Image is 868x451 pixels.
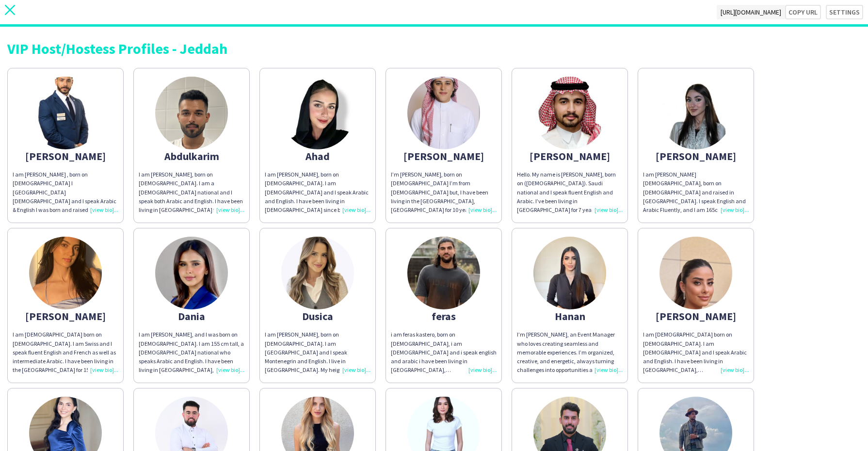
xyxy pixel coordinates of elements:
button: Settings [826,5,863,19]
div: I am [PERSON_NAME], born on [DEMOGRAPHIC_DATA]. I am [GEOGRAPHIC_DATA] and I speak Montenegrin an... [265,330,370,374]
div: Hello. My name is [PERSON_NAME], born on ([DEMOGRAPHIC_DATA]). Saudi national and I speak fluent ... [517,170,623,214]
div: I’m [PERSON_NAME], an Event Manager who loves creating seamless and memorable experiences. I’m or... [517,330,623,374]
div: Hanan [517,312,623,321]
div: feras [391,312,497,321]
div: I am [DEMOGRAPHIC_DATA] born on [DEMOGRAPHIC_DATA]. I am [DEMOGRAPHIC_DATA] and I speak Arabic an... [643,330,749,374]
div: Dania [139,312,244,321]
div: [PERSON_NAME] [13,152,118,161]
div: I am [DEMOGRAPHIC_DATA] born on [DEMOGRAPHIC_DATA]. I am Swiss and I speak fluent English and Fre... [13,330,118,374]
div: I am [PERSON_NAME], born on [DEMOGRAPHIC_DATA]. I am a [DEMOGRAPHIC_DATA] national and I speak bo... [139,170,244,214]
div: [PERSON_NAME] [517,152,623,161]
div: [PERSON_NAME] [643,312,749,321]
div: [PERSON_NAME] [643,152,749,161]
button: Copy url [785,5,821,19]
span: [URL][DOMAIN_NAME] [717,5,785,19]
img: thumb-6571de0240dc0.jpeg [155,77,228,149]
img: thumb-64cb9ad805ee4.jpeg [155,237,228,309]
img: thumb-7d25e28e-f229-40de-b36e-f79d19babdc7.jpg [659,237,732,309]
img: thumb-68ca91d62894e.jpeg [407,77,480,149]
img: thumb-68b97ea25dcfe.jpg [533,237,606,309]
img: thumb-687d10ee64131.jpeg [659,77,732,149]
div: I am [PERSON_NAME][DEMOGRAPHIC_DATA], born on [DEMOGRAPHIC_DATA] and raised in [GEOGRAPHIC_DATA].... [643,170,749,214]
div: I am [PERSON_NAME], and I was born on [DEMOGRAPHIC_DATA]. I am 155 cm tall, a [DEMOGRAPHIC_DATA] ... [139,330,244,374]
div: I’m [PERSON_NAME], born on [DEMOGRAPHIC_DATA] I’m from [DEMOGRAPHIC_DATA] but, I have been living... [391,170,497,214]
img: thumb-687c21b594eba.jpeg [281,237,354,309]
div: VIP Host/Hostess Profiles - Jeddah [7,41,861,56]
div: Abdulkarim [139,152,244,161]
div: [PERSON_NAME] [13,312,118,321]
img: thumb-68b34d681f99f.jpeg [407,237,480,309]
div: Dusica [265,312,370,321]
img: thumb-64ce51c808e7c.jpeg [29,77,102,149]
div: I am [PERSON_NAME] , born on [DEMOGRAPHIC_DATA] I [GEOGRAPHIC_DATA][DEMOGRAPHIC_DATA] and I speak... [13,170,118,214]
div: [PERSON_NAME] [391,152,497,161]
div: I am [PERSON_NAME], born on [DEMOGRAPHIC_DATA]. I am [DEMOGRAPHIC_DATA] and I speak Arabic and En... [265,170,370,214]
img: thumb-67211c9577f10.jpeg [281,77,354,149]
div: Ahad [265,152,370,161]
img: thumb-67a0be944ff53.jpeg [533,77,606,149]
div: i am feras kastero, born on [DEMOGRAPHIC_DATA], i am [DEMOGRAPHIC_DATA] and i speak english and a... [391,330,497,374]
img: thumb-e68154fe-63c4-435a-8137-ee681e06e5a0.jpg [29,237,102,309]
